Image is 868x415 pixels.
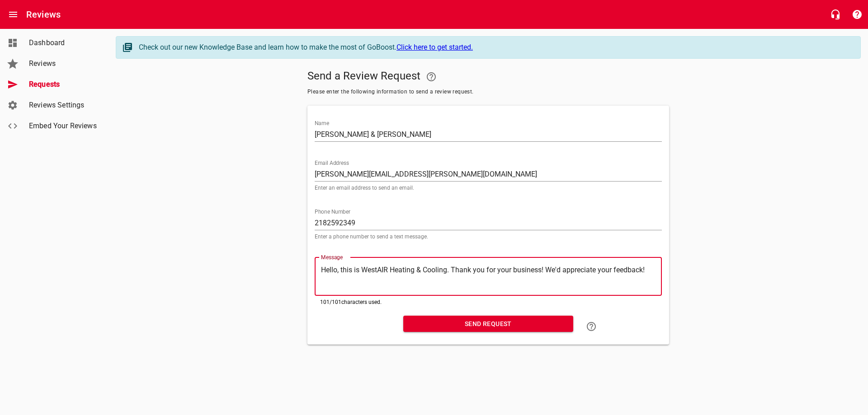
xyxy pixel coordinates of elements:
span: Reviews [29,58,98,69]
h6: Reviews [26,7,61,22]
span: Requests [29,79,98,90]
button: Support Portal [846,4,868,25]
div: Check out our new Knowledge Base and learn how to make the most of GoBoost. [139,42,851,53]
a: Your Google or Facebook account must be connected to "Send a Review Request" [420,66,442,88]
a: Click here to get started. [396,43,473,51]
p: Enter an email address to send an email. [315,185,662,191]
span: 101 / 101 characters used. [320,299,382,305]
button: Open drawer [2,4,24,25]
span: Reviews Settings [29,100,98,111]
span: Send Request [410,318,566,330]
button: Live Chat [825,4,846,25]
textarea: Hello, this is WestAIR Heating & Cooling. Thank you for your business! We'd appreciate your feedb... [321,266,656,287]
span: Embed Your Reviews [29,121,98,131]
p: Enter a phone number to send a text message. [315,234,662,239]
a: Learn how to "Send a Review Request" [580,316,602,337]
h5: Send a Review Request [307,66,669,88]
label: Email Address [315,160,349,166]
span: Dashboard [29,37,98,48]
button: Send Request [403,316,573,332]
label: Phone Number [315,209,350,214]
label: Name [315,121,329,126]
span: Please enter the following information to send a review request. [307,88,669,97]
